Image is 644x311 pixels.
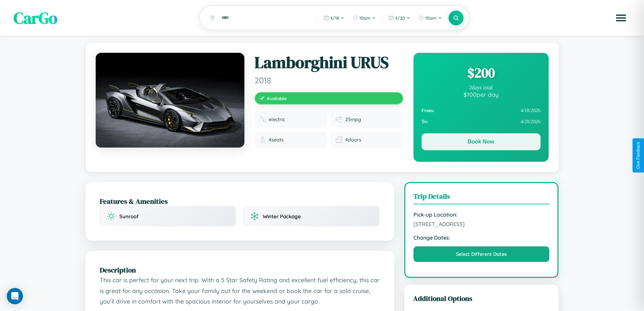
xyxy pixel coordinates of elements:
span: Winter Package [263,213,301,220]
span: CarGo [14,7,57,29]
h3: Trip Details [413,191,550,204]
strong: From: [422,108,435,113]
span: 2018 [255,75,403,85]
div: 2 days total [422,85,541,91]
span: [STREET_ADDRESS] [413,221,550,227]
span: Sunroof [119,213,139,220]
span: electric [269,116,285,123]
img: Fuel efficiency [336,116,342,123]
span: 4 doors [345,137,361,143]
button: 10am [415,13,445,23]
div: 4 / 20 / 2026 [422,116,541,127]
div: $ 100 per day [422,91,541,98]
div: Open Intercom Messenger [7,288,23,304]
button: Book Now [422,133,541,150]
img: Doors [336,136,342,143]
button: 10am [349,13,379,23]
h1: Lamborghini URUS [255,53,403,72]
strong: To: [422,119,428,125]
strong: Pick-up Location: [413,211,550,218]
button: 4/18 [320,13,348,23]
p: This car is perfect for your next trip. With a 5 Star Safety Rating and excellent fuel efficiency... [100,275,380,307]
h2: Features & Amenities [100,196,380,206]
span: Available [267,95,287,101]
h2: Description [100,265,380,275]
button: 4/20 [385,13,414,23]
span: 25 mpg [345,116,361,123]
h3: Additional Options [413,293,550,303]
div: 4 / 18 / 2026 [422,105,541,116]
button: Open menu [612,8,630,27]
img: Seats [259,136,266,143]
span: 4 seats [269,137,284,143]
img: Fuel type [259,116,266,123]
div: Give Feedback [636,142,641,169]
strong: Change Dates: [413,234,550,241]
span: 10am [359,15,371,21]
span: 4 / 18 [330,15,339,21]
div: $ 200 [422,64,541,82]
span: 10am [425,15,436,21]
span: 4 / 20 [395,15,405,21]
button: Select Different Dates [413,246,550,262]
img: Lamborghini URUS 2018 [96,53,244,148]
